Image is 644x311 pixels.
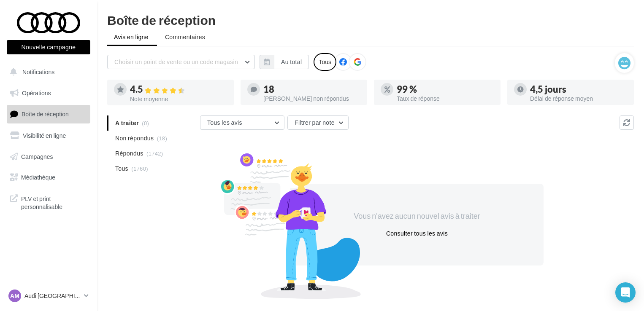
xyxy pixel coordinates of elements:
[24,292,81,300] p: Audi [GEOGRAPHIC_DATA]
[200,115,284,130] button: Tous les avis
[157,135,167,142] span: (18)
[263,96,360,102] div: [PERSON_NAME] non répondus
[146,150,163,157] span: (1742)
[530,96,627,102] div: Délai de réponse moyen
[115,164,128,173] span: Tous
[115,134,154,142] span: Non répondus
[615,282,636,303] div: Open Intercom Messenger
[165,33,205,41] span: Commentaires
[107,13,634,26] div: Boîte de réception
[130,85,227,94] div: 4.5
[7,288,90,304] a: AM Audi [GEOGRAPHIC_DATA]
[21,153,53,160] span: Campagnes
[114,58,238,65] span: Choisir un point de vente ou un code magasin
[344,211,490,222] div: Vous n'avez aucun nouvel avis à traiter
[130,96,227,102] div: Note moyenne
[22,110,69,118] span: Boîte de réception
[530,85,627,94] div: 4,5 jours
[23,132,66,139] span: Visibilité en ligne
[5,84,92,102] a: Opérations
[397,96,494,102] div: Taux de réponse
[5,148,92,166] a: Campagnes
[207,119,242,126] span: Tous les avis
[263,85,360,94] div: 18
[5,127,92,145] a: Visibilité en ligne
[5,63,89,81] button: Notifications
[131,165,148,172] span: (1760)
[10,292,19,300] span: AM
[274,55,309,69] button: Au total
[22,68,54,75] span: Notifications
[287,115,349,130] button: Filtrer par note
[383,228,451,239] button: Consulter tous les avis
[115,149,143,158] span: Répondus
[7,40,90,54] button: Nouvelle campagne
[5,105,92,123] a: Boîte de réception
[21,193,87,211] span: PLV et print personnalisable
[5,190,92,214] a: PLV et print personnalisable
[21,174,55,181] span: Médiathèque
[107,55,255,69] button: Choisir un point de vente ou un code magasin
[260,55,309,69] button: Au total
[22,89,51,97] span: Opérations
[314,53,336,71] div: Tous
[397,85,494,94] div: 99 %
[5,169,92,186] a: Médiathèque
